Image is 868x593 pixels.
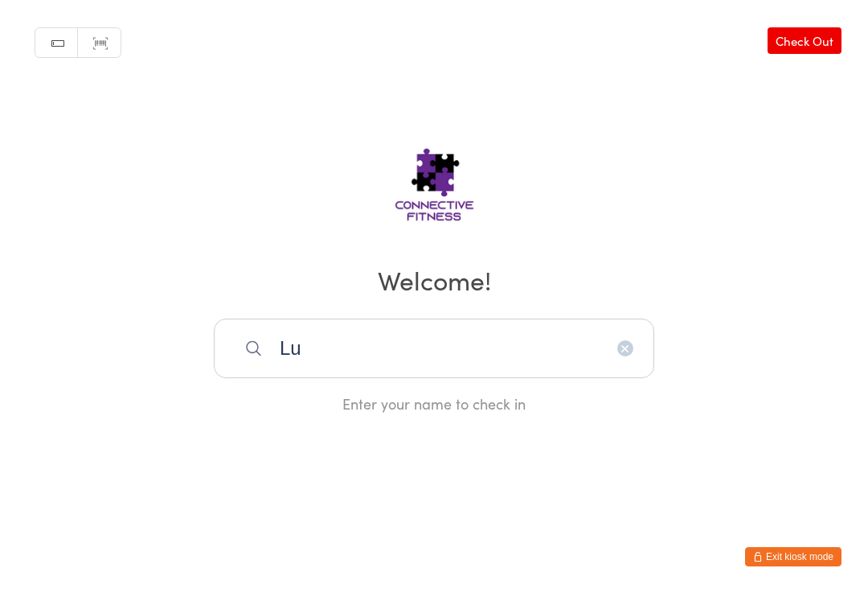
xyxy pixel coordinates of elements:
button: Exit kiosk mode [745,547,841,566]
div: Enter your name to check in [214,393,654,414]
a: Check Out [768,27,841,54]
img: Connective Fitness [344,118,525,239]
h2: Welcome! [16,261,852,298]
input: Search [214,319,654,378]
